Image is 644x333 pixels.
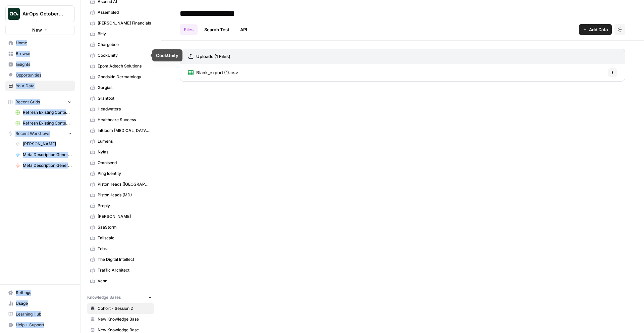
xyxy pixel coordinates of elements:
[87,200,154,211] a: Preply
[87,314,154,325] a: New Knowledge Base
[589,26,608,33] span: Add Data
[87,265,154,276] a: Traffic Architect
[98,235,151,241] span: Tailscale
[87,294,121,300] span: Knowledge Bases
[23,162,72,169] span: Meta Description Generator ([PERSON_NAME])
[87,157,154,168] a: Omnisend
[5,70,75,81] a: Opportunities
[87,61,154,72] a: Epom Adtech Solutions
[98,246,151,252] span: Tebra
[5,59,75,70] a: Insights
[87,303,154,314] a: Cohort - Session 2
[87,136,154,147] a: Lumens
[23,141,72,147] span: [PERSON_NAME]
[98,42,151,48] span: Chargebee
[16,40,72,46] span: Home
[98,9,151,15] span: Assembled
[5,38,75,48] a: Home
[5,320,75,330] button: Help + Support
[16,290,72,296] span: Settings
[98,224,151,230] span: SaaStorm
[98,267,151,273] span: Traffic Architect
[5,25,75,35] button: New
[98,256,151,263] span: The Digital Intellect
[98,63,151,69] span: Epom Adtech Solutions
[87,7,154,18] a: Assembled
[5,97,75,107] button: Recent Grids
[87,147,154,157] a: Nylas
[5,309,75,320] a: Learning Hub
[200,24,233,35] a: Search Test
[15,131,50,137] span: Recent Workflows
[12,139,75,149] a: [PERSON_NAME]
[15,99,40,105] span: Recent Grids
[5,129,75,139] button: Recent Workflows
[87,190,154,200] a: PistonHeads (MD)
[98,203,151,209] span: Preply
[12,118,75,129] a: Refresh Existing Content (2)
[98,106,151,112] span: Headwaters
[32,27,42,33] span: New
[98,181,151,187] span: PistonHeads ([GEOGRAPHIC_DATA])
[87,233,154,243] a: Tailscale
[98,278,151,284] span: Venn
[236,24,251,35] a: API
[87,179,154,190] a: PistonHeads ([GEOGRAPHIC_DATA])
[87,93,154,104] a: Grantbot
[87,222,154,233] a: SaaStorm
[16,322,72,328] span: Help + Support
[87,29,154,39] a: Bitly
[12,149,75,160] a: Meta Description Generator
[579,24,612,35] button: Add Data
[87,243,154,254] a: Tebra
[5,298,75,309] a: Usage
[188,49,230,64] a: Uploads (1 Files)
[16,61,72,67] span: Insights
[12,107,75,118] a: Refresh Existing Content (1)
[98,160,151,166] span: Omnisend
[87,50,154,61] a: CookUnity
[180,24,198,35] a: Files
[98,31,151,37] span: Bitly
[5,5,75,22] button: Workspace: AirOps October Cohort
[23,152,72,158] span: Meta Description Generator
[23,109,72,115] span: Refresh Existing Content (1)
[87,82,154,93] a: Gorgias
[196,53,230,60] h3: Uploads (1 Files)
[98,85,151,91] span: Gorgias
[87,72,154,82] a: Goodskin Dermatology
[23,120,72,126] span: Refresh Existing Content (2)
[87,125,154,136] a: InBloom [MEDICAL_DATA] Services
[188,64,238,81] a: Blank_export (1).csv
[16,51,72,57] span: Browse
[98,74,151,80] span: Goodskin Dermatology
[98,305,151,312] span: Cohort - Session 2
[87,254,154,265] a: The Digital Intellect
[196,69,238,76] span: Blank_export (1).csv
[87,276,154,286] a: Venn
[16,83,72,89] span: Your Data
[5,48,75,59] a: Browse
[87,168,154,179] a: Ping Identity
[16,311,72,317] span: Learning Hub
[98,327,151,333] span: New Knowledge Base
[98,117,151,123] span: Healthcare Success
[98,316,151,322] span: New Knowledge Base
[98,138,151,144] span: Lumens
[8,8,20,20] img: AirOps October Cohort Logo
[87,18,154,29] a: [PERSON_NAME] Financials
[5,81,75,91] a: Your Data
[98,213,151,220] span: [PERSON_NAME]
[98,171,151,177] span: Ping Identity
[22,10,63,17] span: AirOps October Cohort
[5,287,75,298] a: Settings
[98,128,151,134] span: InBloom [MEDICAL_DATA] Services
[87,104,154,114] a: Headwaters
[87,211,154,222] a: [PERSON_NAME]
[12,160,75,171] a: Meta Description Generator ([PERSON_NAME])
[98,192,151,198] span: PistonHeads (MD)
[98,149,151,155] span: Nylas
[98,52,151,58] span: CookUnity
[98,20,151,26] span: [PERSON_NAME] Financials
[16,300,72,306] span: Usage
